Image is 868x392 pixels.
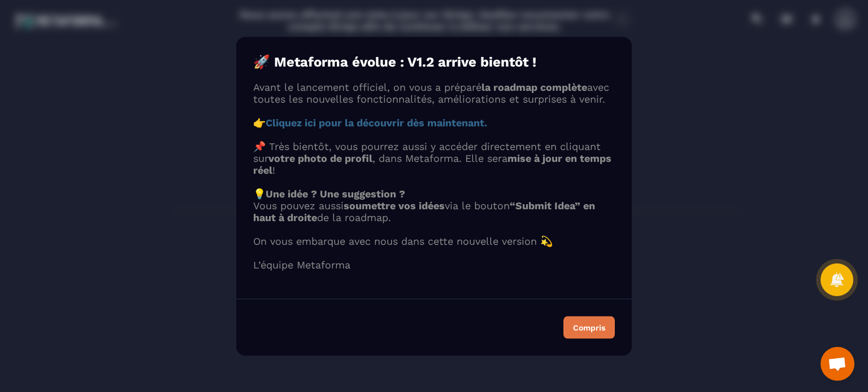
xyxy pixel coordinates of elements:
[573,323,605,331] div: Compris
[266,187,405,199] strong: Une idée ? Une suggestion ?
[563,316,615,338] button: Compris
[266,116,487,128] a: Cliquez ici pour la découvrir dès maintenant.
[268,152,372,164] strong: votre photo de profil
[253,152,611,175] strong: mise à jour en temps réel
[344,199,445,211] strong: soumettre vos idées
[253,54,615,69] h4: 🚀 Metaforma évolue : V1.2 arrive bientôt !
[253,116,615,128] p: 👉
[253,187,615,199] p: 💡
[821,347,854,381] div: Ouvrir le chat
[253,258,615,270] p: L’équipe Metaforma
[253,81,615,104] p: Avant le lancement officiel, on vous a préparé avec toutes les nouvelles fonctionnalités, amélior...
[253,235,615,246] p: On vous embarque avec nous dans cette nouvelle version 💫
[253,199,595,223] strong: “Submit Idea” en haut à droite
[253,140,615,175] p: 📌 Très bientôt, vous pourrez aussi y accéder directement en cliquant sur , dans Metaforma. Elle s...
[253,199,615,223] p: Vous pouvez aussi via le bouton de la roadmap.
[481,81,587,93] strong: la roadmap complète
